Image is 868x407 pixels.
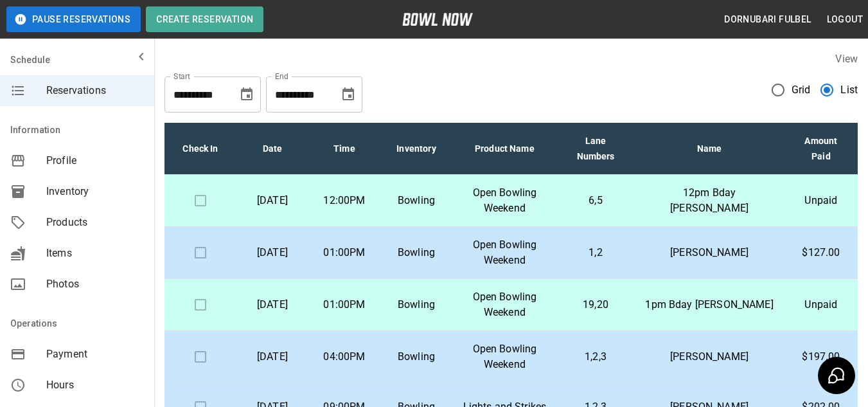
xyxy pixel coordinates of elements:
p: 6,5 [567,193,624,208]
span: Photos [46,276,144,292]
span: Profile [46,153,144,168]
p: Open Bowling Weekend [463,289,547,320]
button: Choose date, selected date is Sep 4, 2025 [234,82,260,107]
img: logo [402,13,473,26]
p: 1pm Bday [PERSON_NAME] [644,297,774,312]
th: Product Name [452,123,557,175]
p: 04:00PM [319,349,370,365]
th: Date [236,123,308,175]
button: Choose date, selected date is Oct 4, 2025 [335,82,361,107]
p: $197.00 [795,349,847,365]
span: Products [46,215,144,230]
p: [DATE] [247,245,298,260]
p: Open Bowling Weekend [463,341,547,372]
th: Name [634,123,784,175]
p: [PERSON_NAME] [644,245,774,260]
p: Bowling [391,245,442,260]
span: Items [46,246,144,261]
p: Open Bowling Weekend [463,237,547,268]
button: Logout [822,8,868,32]
p: Bowling [391,297,442,312]
p: 12:00PM [319,193,370,208]
label: View [835,53,858,65]
p: Unpaid [795,193,847,208]
span: Hours [46,377,144,393]
p: 19,20 [567,297,624,312]
th: Time [308,123,380,175]
button: Create Reservation [146,6,263,32]
span: Grid [792,82,811,98]
th: Check In [164,123,236,175]
span: Inventory [46,184,144,199]
p: Unpaid [795,297,847,312]
p: Bowling [391,349,442,365]
p: 01:00PM [319,245,370,260]
button: Dornubari Fulbel [719,8,816,32]
p: $127.00 [795,245,847,260]
span: Reservations [46,83,144,98]
p: 12pm Bday [PERSON_NAME] [644,185,774,216]
button: Pause Reservations [6,6,141,32]
th: Lane Numbers [557,123,634,175]
p: Bowling [391,193,442,208]
th: Inventory [380,123,452,175]
p: 01:00PM [319,297,370,312]
p: Open Bowling Weekend [463,185,547,216]
th: Amount Paid [784,123,858,175]
span: Payment [46,347,144,362]
p: 1,2 [567,245,624,260]
p: [PERSON_NAME] [644,349,774,365]
span: List [840,82,858,98]
p: [DATE] [247,297,298,312]
p: 1,2,3 [567,349,624,365]
p: [DATE] [247,349,298,365]
p: [DATE] [247,193,298,208]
